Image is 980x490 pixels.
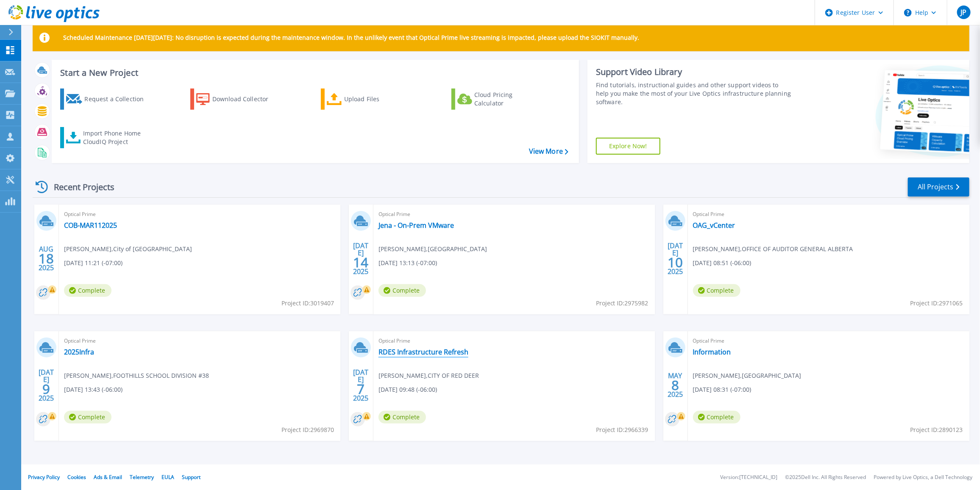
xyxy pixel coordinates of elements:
[161,473,174,481] a: EULA
[38,370,54,401] div: [DATE] 2025
[693,221,735,230] a: OAG_vCenter
[910,299,963,308] span: Project ID: 2971065
[28,473,60,481] a: Privacy Policy
[64,221,117,230] a: COB-MAR112025
[910,425,963,435] span: Project ID: 2890123
[693,336,964,346] span: Optical Prime
[33,177,126,197] div: Recent Projects
[693,411,741,424] span: Complete
[84,91,152,108] div: Request a Collection
[529,147,568,155] a: View More
[785,475,866,480] li: © 2025 Dell Inc. All Rights Reserved
[67,473,86,481] a: Cookies
[130,473,154,481] a: Telemetry
[357,385,365,393] span: 7
[64,336,335,346] span: Optical Prime
[83,129,149,146] div: Import Phone Home CloudIQ Project
[353,259,368,266] span: 14
[344,91,412,108] div: Upload Files
[720,475,777,480] li: Version: [TECHNICAL_ID]
[596,81,793,106] div: Find tutorials, instructional guides and other support videos to help you make the most of your L...
[379,371,479,380] span: [PERSON_NAME] , CITY OF RED DEER
[38,243,54,274] div: AUG 2025
[212,91,280,108] div: Download Collector
[961,9,966,16] span: JP
[39,255,54,262] span: 18
[64,244,192,254] span: [PERSON_NAME] , City of [GEOGRAPHIC_DATA]
[693,371,802,380] span: [PERSON_NAME] , [GEOGRAPHIC_DATA]
[596,299,649,308] span: Project ID: 2975982
[379,221,454,230] a: Jena - On-Prem VMware
[64,258,122,268] span: [DATE] 11:21 (-07:00)
[353,370,369,401] div: [DATE] 2025
[63,34,639,41] p: Scheduled Maintenance [DATE][DATE]: No disruption is expected during the maintenance window. In t...
[64,348,94,356] a: 2025Infra
[64,385,122,394] span: [DATE] 13:43 (-06:00)
[596,425,649,435] span: Project ID: 2966339
[379,348,468,356] a: RDES Infrastructure Refresh
[596,66,793,78] div: Support Video Library
[182,473,200,481] a: Support
[693,210,964,219] span: Optical Prime
[379,258,437,268] span: [DATE] 13:13 (-07:00)
[667,370,683,401] div: MAY 2025
[667,243,683,274] div: [DATE] 2025
[64,284,111,297] span: Complete
[596,138,660,155] a: Explore Now!
[281,299,334,308] span: Project ID: 3019407
[671,382,679,389] span: 8
[281,425,334,435] span: Project ID: 2969870
[379,385,437,394] span: [DATE] 09:48 (-06:00)
[64,371,209,380] span: [PERSON_NAME] , FOOTHILLS SCHOOL DIVISION #38
[668,259,683,266] span: 10
[64,411,111,424] span: Complete
[64,210,335,219] span: Optical Prime
[321,89,415,110] a: Upload Files
[60,89,155,110] a: Request a Collection
[451,89,546,110] a: Cloud Pricing Calculator
[379,284,426,297] span: Complete
[379,244,487,254] span: [PERSON_NAME] , [GEOGRAPHIC_DATA]
[693,348,731,356] a: Information
[42,385,50,393] span: 9
[94,473,122,481] a: Ads & Email
[474,91,542,108] div: Cloud Pricing Calculator
[379,411,426,424] span: Complete
[693,284,741,297] span: Complete
[874,475,972,480] li: Powered by Live Optics, a Dell Technology
[353,243,369,274] div: [DATE] 2025
[379,210,650,219] span: Optical Prime
[190,89,285,110] a: Download Collector
[693,385,752,394] span: [DATE] 08:31 (-07:00)
[60,68,568,78] h3: Start a New Project
[379,336,650,346] span: Optical Prime
[693,244,853,254] span: [PERSON_NAME] , OFFICE OF AUDITOR GENERAL ALBERTA
[693,258,752,268] span: [DATE] 08:51 (-06:00)
[908,177,969,197] a: All Projects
